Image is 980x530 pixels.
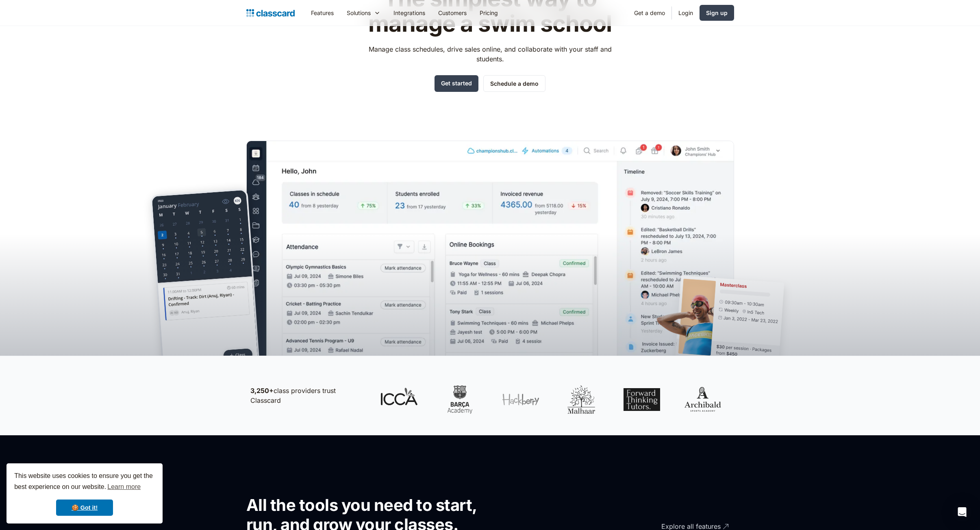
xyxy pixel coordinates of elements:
a: Pricing [473,4,504,22]
a: dismiss cookie message [56,500,113,516]
span: This website uses cookies to ensure you get the best experience on our website. [14,471,155,493]
div: Sign up [706,9,728,17]
div: Open Intercom Messenger [952,502,972,522]
strong: 3,250+ [250,387,274,395]
a: Customers [432,4,473,22]
a: Login [672,4,700,22]
a: learn more about cookies [106,481,142,493]
a: Get a demo [628,4,671,22]
a: Get started [435,75,478,92]
div: Solutions [340,4,387,22]
div: cookieconsent [7,463,163,523]
a: Features [304,4,340,22]
a: Sign up [700,5,734,21]
a: Integrations [387,4,432,22]
p: Manage class schedules, drive sales online, and collaborate with your staff and students. [361,44,619,64]
div: Solutions [347,9,371,17]
a: Schedule a demo [483,75,545,92]
a: Logo [246,7,295,19]
p: class providers trust Classcard [250,386,364,405]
